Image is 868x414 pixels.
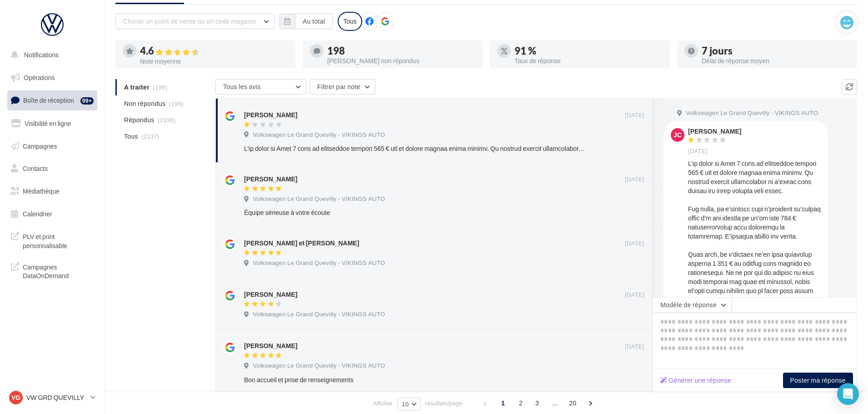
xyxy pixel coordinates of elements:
div: Équipe sérieuse à votre écoute [244,208,585,217]
span: (199) [169,100,184,107]
span: Notifications [24,51,59,59]
button: Au total [279,14,333,29]
a: Calendrier [5,205,99,224]
span: résultats/page [425,399,463,408]
button: Modèle de réponse [653,297,732,313]
div: [PERSON_NAME] [688,128,741,135]
a: Médiathèque [5,182,99,201]
button: Tous les avis [215,79,306,95]
span: Non répondus [124,99,165,108]
span: [DATE] [688,147,708,155]
div: Tous [338,12,362,31]
div: Open Intercom Messenger [837,383,859,405]
div: [PERSON_NAME] [244,341,297,350]
div: L’ip dolor si Amet 7 cons ad elitseddoe tempori 565 € utl et dolore magnaa enima minimv. Qu nostr... [244,144,585,153]
div: [PERSON_NAME] [244,110,297,120]
span: Visibilité en ligne [25,120,71,127]
div: [PERSON_NAME] [244,175,297,184]
div: 99+ [80,97,94,105]
div: Taux de réponse [514,58,663,64]
span: Volkswagen Le Grand Quevilly - VIKINGS AUTO [686,109,818,117]
span: JC [673,130,682,140]
div: 7 jours [702,46,850,56]
span: (2137) [141,133,160,140]
a: Opérations [5,68,99,87]
div: [PERSON_NAME] [244,290,297,299]
div: [PERSON_NAME] et [PERSON_NAME] [244,239,359,248]
span: 10 [402,400,409,408]
button: Poster ma réponse [783,373,853,388]
a: Boîte de réception99+ [5,90,99,110]
span: ... [548,396,562,410]
p: VW GRD QUEVILLY [26,393,87,402]
div: Bon accueil et prise de renseignements [244,375,585,384]
span: Volkswagen Le Grand Quevilly - VIKINGS AUTO [253,259,385,267]
span: Volkswagen Le Grand Quevilly - VIKINGS AUTO [253,310,385,319]
button: Notifications [5,45,95,65]
a: VG VW GRD QUEVILLY [7,389,97,406]
span: (1938) [158,116,176,124]
div: [PERSON_NAME] non répondus [327,58,475,64]
button: Générer une réponse [657,375,735,386]
button: Filtrer par note [309,79,375,95]
span: Répondus [124,115,155,125]
span: Boîte de réception [23,96,74,104]
a: Campagnes DataOnDemand [5,257,99,284]
span: Campagnes DataOnDemand [23,261,94,280]
span: [DATE] [625,291,644,299]
span: VG [11,393,20,402]
span: [DATE] [625,343,644,351]
span: Afficher [373,399,393,408]
span: Tous [124,132,138,141]
div: Délai de réponse moyen [702,58,850,64]
span: 3 [530,396,544,410]
span: Volkswagen Le Grand Quevilly - VIKINGS AUTO [253,362,385,370]
button: 10 [398,398,420,410]
span: [DATE] [625,111,644,120]
div: 198 [327,46,475,56]
div: Note moyenne [140,58,288,65]
span: [DATE] [625,175,644,184]
a: Visibilité en ligne [5,114,99,133]
span: Campagnes [23,142,57,150]
span: Volkswagen Le Grand Quevilly - VIKINGS AUTO [253,131,385,139]
span: Volkswagen Le Grand Quevilly - VIKINGS AUTO [253,195,385,203]
div: 4.6 [140,46,288,56]
span: Tous les avis [223,83,261,90]
span: Opérations [24,74,55,81]
span: 20 [565,396,580,410]
span: 2 [514,396,528,410]
span: Médiathèque [23,187,60,195]
a: Contacts [5,159,99,178]
span: Choisir un point de vente ou un code magasin [123,17,256,25]
span: Contacts [23,165,48,172]
button: Choisir un point de vente ou un code magasin [115,14,274,29]
a: PLV et print personnalisable [5,227,99,254]
span: 1 [496,396,510,410]
span: PLV et print personnalisable [23,230,94,250]
span: Calendrier [23,210,52,218]
button: Au total [295,14,333,29]
span: [DATE] [625,239,644,248]
div: 91 % [514,46,663,56]
a: Campagnes [5,137,99,156]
